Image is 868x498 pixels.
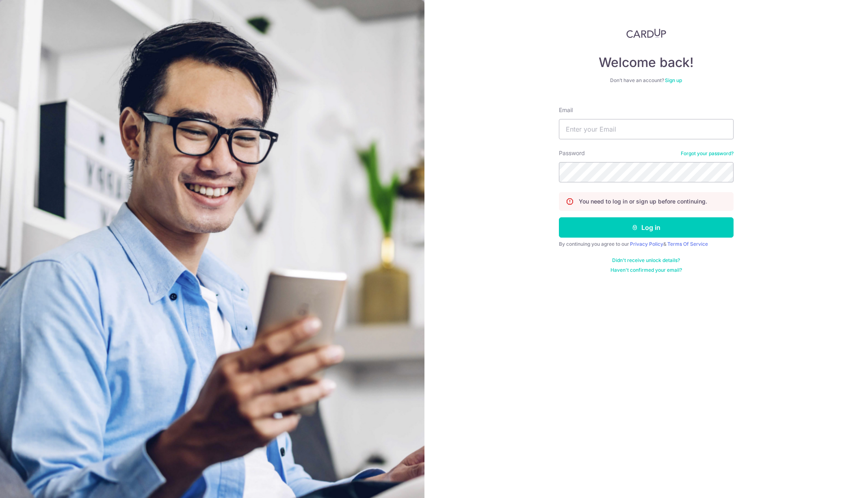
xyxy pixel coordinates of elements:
a: Forgot your password? [681,150,734,157]
a: Sign up [665,77,682,83]
div: By continuing you agree to our & [559,241,734,247]
a: Didn't receive unlock details? [612,257,680,264]
a: Haven't confirmed your email? [610,267,682,273]
h4: Welcome back! [559,54,734,71]
div: Don’t have an account? [559,77,734,84]
a: Privacy Policy [630,241,663,247]
label: Password [559,149,585,157]
input: Enter your Email [559,119,734,139]
button: Log in [559,217,734,238]
label: Email [559,106,573,114]
p: You need to log in or sign up before continuing. [579,197,707,206]
a: Terms Of Service [667,241,708,247]
img: CardUp Logo [626,28,666,38]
